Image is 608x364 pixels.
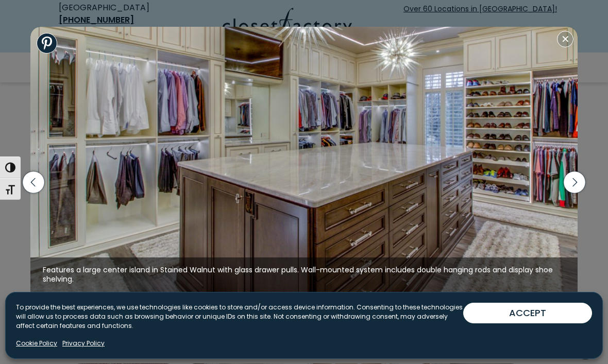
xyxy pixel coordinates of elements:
img: Spacious closet with cream-toned cabinets, a large island with deep drawer storage, built-in glas... [30,27,578,292]
a: Share to Pinterest [37,33,57,54]
button: ACCEPT [463,303,592,323]
a: Privacy Policy [62,339,105,348]
button: Close modal [557,31,573,47]
a: Cookie Policy [16,339,57,348]
p: To provide the best experiences, we use technologies like cookies to store and/or access device i... [16,303,463,331]
figcaption: Features a large center island in Stained Walnut with glass drawer pulls. Wall-mounted system inc... [30,257,578,292]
